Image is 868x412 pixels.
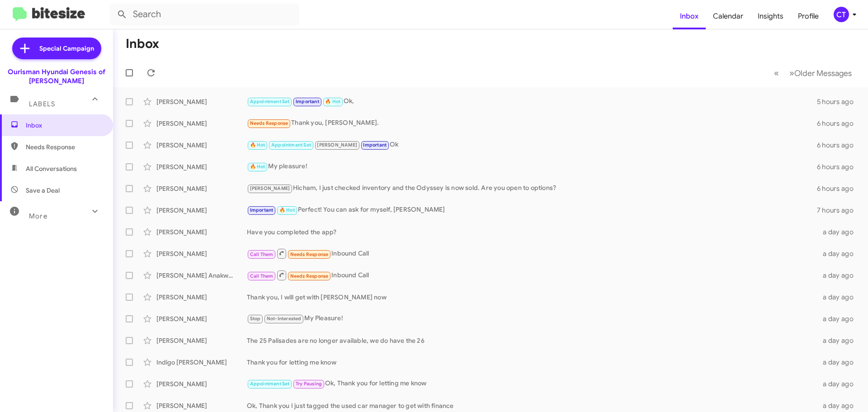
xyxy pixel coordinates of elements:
[817,293,861,302] div: a day ago
[247,161,817,172] div: My pleasure!
[791,3,826,29] a: Profile
[26,164,77,173] span: All Conversations
[817,358,861,367] div: a day ago
[26,142,103,152] span: Needs Response
[247,336,817,345] div: The 25 Palisades are no longer available, we do have the 26
[12,38,101,59] a: Special Campaign
[250,120,288,126] span: Needs Response
[817,119,861,128] div: 6 hours ago
[126,37,159,51] h1: Inbox
[817,97,861,106] div: 5 hours ago
[817,401,861,410] div: a day ago
[156,271,247,280] div: [PERSON_NAME] Anakwah
[156,379,247,388] div: [PERSON_NAME]
[296,381,322,387] span: Try Pausing
[250,185,290,191] span: [PERSON_NAME]
[817,206,861,215] div: 7 hours ago
[156,314,247,323] div: [PERSON_NAME]
[290,251,329,257] span: Needs Response
[156,401,247,410] div: [PERSON_NAME]
[109,4,299,25] input: Search
[247,270,817,281] div: Inbound Call
[247,96,817,107] div: Ok,
[26,121,103,130] span: Inbox
[156,358,247,367] div: Indigo [PERSON_NAME]
[750,3,791,29] a: Insights
[794,68,852,78] span: Older Messages
[29,212,47,220] span: More
[817,249,861,258] div: a day ago
[769,64,784,82] button: Previous
[29,100,55,108] span: Labels
[250,99,290,104] span: Appointment Set
[296,99,319,104] span: Important
[363,142,387,148] span: Important
[156,141,247,150] div: [PERSON_NAME]
[250,142,265,148] span: 🔥 Hot
[247,401,817,410] div: Ok, Thank you I just tagged the used car manager to get with finance
[247,140,817,150] div: Ok
[156,184,247,193] div: [PERSON_NAME]
[317,142,357,148] span: [PERSON_NAME]
[817,227,861,237] div: a day ago
[156,336,247,345] div: [PERSON_NAME]
[774,67,779,79] span: «
[250,251,274,257] span: Call Them
[250,207,274,213] span: Important
[267,316,302,322] span: Not-Interested
[706,3,750,29] a: Calendar
[26,186,60,195] span: Save a Deal
[817,141,861,150] div: 6 hours ago
[826,7,858,22] button: CT
[156,249,247,258] div: [PERSON_NAME]
[247,379,817,389] div: Ok, Thank you for letting me know
[247,183,817,194] div: Hicham, I just checked inventory and the Odyssey is now sold. Are you open to options?
[834,7,849,22] div: CT
[250,381,290,387] span: Appointment Set
[247,293,817,302] div: Thank you, I will get with [PERSON_NAME] now
[156,293,247,302] div: [PERSON_NAME]
[789,67,794,79] span: »
[250,164,265,170] span: 🔥 Hot
[250,316,261,322] span: Stop
[156,227,247,237] div: [PERSON_NAME]
[271,142,311,148] span: Appointment Set
[156,162,247,171] div: [PERSON_NAME]
[156,119,247,128] div: [PERSON_NAME]
[817,162,861,171] div: 6 hours ago
[817,379,861,388] div: a day ago
[156,206,247,215] div: [PERSON_NAME]
[250,273,274,279] span: Call Them
[279,207,295,213] span: 🔥 Hot
[817,314,861,323] div: a day ago
[817,336,861,345] div: a day ago
[247,248,817,259] div: Inbound Call
[247,313,817,324] div: My Pleasure!
[817,184,861,193] div: 6 hours ago
[247,118,817,128] div: Thank you, [PERSON_NAME].
[769,64,857,82] nav: Page navigation example
[817,271,861,280] div: a day ago
[673,3,706,29] a: Inbox
[247,205,817,215] div: Perfect! You can ask for myself, [PERSON_NAME]
[247,358,817,367] div: Thank you for letting me know
[290,273,329,279] span: Needs Response
[784,64,857,82] button: Next
[247,227,817,237] div: Have you completed the app?
[156,97,247,106] div: [PERSON_NAME]
[325,99,340,104] span: 🔥 Hot
[39,44,94,53] span: Special Campaign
